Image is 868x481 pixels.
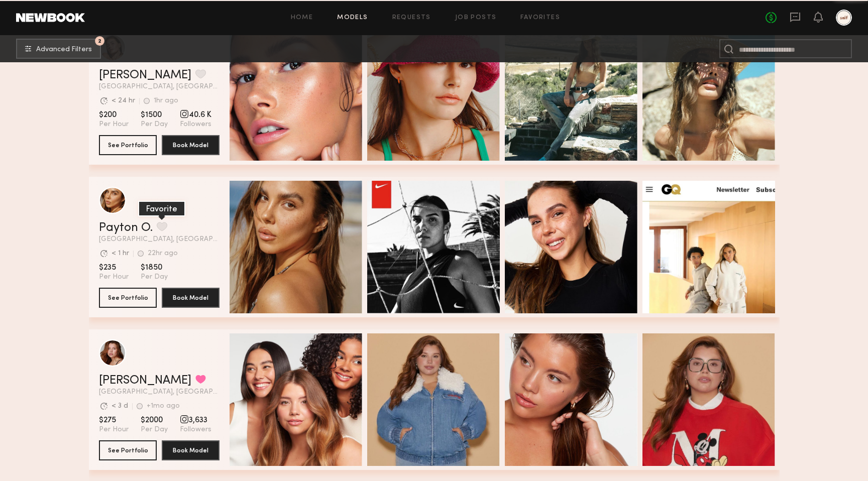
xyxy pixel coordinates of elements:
span: Per Hour [99,425,129,434]
span: $275 [99,415,129,425]
a: Job Posts [455,15,497,21]
span: [GEOGRAPHIC_DATA], [GEOGRAPHIC_DATA] [99,389,220,396]
button: 2Advanced Filters [16,39,101,59]
div: < 3 d [112,403,128,410]
div: +1mo ago [147,403,180,410]
div: 1hr ago [154,97,178,104]
span: $2000 [141,415,168,425]
span: 40.6 K [180,110,211,120]
div: < 24 hr [112,97,135,104]
a: Favorites [520,15,560,21]
span: Per Hour [99,273,129,282]
span: Per Hour [99,120,129,129]
span: [GEOGRAPHIC_DATA], [GEOGRAPHIC_DATA] [99,236,220,243]
span: Per Day [141,425,168,434]
button: Book Model [162,135,220,155]
a: Home [291,15,313,21]
a: Models [337,15,368,21]
span: Per Day [141,273,168,282]
span: $1850 [141,263,168,273]
button: Book Model [162,440,220,460]
a: Requests [392,15,431,21]
div: 22hr ago [148,250,178,257]
span: [GEOGRAPHIC_DATA], [GEOGRAPHIC_DATA] [99,83,220,90]
span: $200 [99,110,129,120]
a: Payton O. [99,222,153,234]
div: < 1 hr [112,250,129,257]
a: [PERSON_NAME] [99,375,191,387]
span: Followers [180,425,211,434]
a: [PERSON_NAME] [99,69,191,81]
span: $235 [99,263,129,273]
span: Per Day [141,120,168,129]
span: Advanced Filters [36,46,92,53]
button: See Portfolio [99,135,157,155]
button: Book Model [162,288,220,308]
span: $1500 [141,110,168,120]
button: See Portfolio [99,440,157,460]
span: Followers [180,120,211,129]
button: See Portfolio [99,288,157,308]
span: 2 [98,39,101,43]
span: 3,633 [180,415,211,425]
